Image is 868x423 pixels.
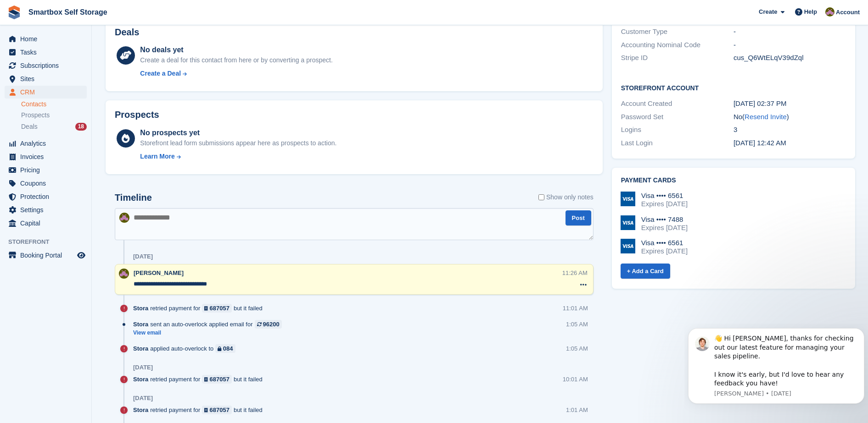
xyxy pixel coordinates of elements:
div: No [734,112,846,122]
span: Settings [20,203,75,216]
div: Stripe ID [621,53,734,63]
h2: Deals [115,27,139,38]
iframe: Intercom notifications message [684,324,868,418]
a: 96200 [255,320,282,329]
a: View email [133,329,286,337]
div: 1:01 AM [566,406,588,414]
div: Password Set [621,112,734,122]
span: Invoices [20,150,75,163]
div: 1:05 AM [566,320,588,329]
img: Visa Logo [621,239,635,253]
a: Create a Deal [140,69,332,78]
div: 11:26 AM [562,269,588,277]
a: menu [5,203,87,216]
span: Subscriptions [20,59,75,72]
a: 687057 [202,375,232,384]
div: 687057 [210,304,230,313]
a: menu [5,72,87,85]
input: Show only notes [538,192,544,202]
div: retried payment for but it failed [133,406,267,414]
span: Help [804,7,817,16]
a: Preview store [76,250,87,261]
a: Learn More [140,152,336,161]
div: 1:05 AM [566,344,588,353]
h2: Prospects [115,110,159,120]
label: Show only notes [538,192,594,202]
a: + Add a Card [621,264,670,279]
div: Create a Deal [140,69,181,78]
span: Stora [133,375,148,384]
span: Analytics [20,137,75,150]
span: [PERSON_NAME] [134,269,184,276]
a: 687057 [202,406,232,414]
div: 084 [223,344,233,353]
a: Contacts [21,100,87,109]
div: [DATE] [133,395,153,402]
div: [DATE] [133,253,153,260]
div: Expires [DATE] [641,200,688,208]
span: Tasks [20,46,75,59]
span: Sites [20,72,75,85]
div: [DATE] 02:37 PM [734,99,846,109]
div: 18 [75,123,87,131]
a: menu [5,249,87,262]
span: Prospects [21,111,50,120]
a: menu [5,164,87,176]
span: Deals [21,122,38,131]
a: menu [5,190,87,203]
div: cus_Q6WtELqV39dZql [734,53,846,63]
h2: Timeline [115,192,152,203]
div: 10:01 AM [563,375,588,384]
img: Kayleigh Devlin [825,7,834,16]
img: Visa Logo [621,215,635,230]
h2: Payment cards [621,177,846,184]
div: 687057 [210,375,230,384]
div: Last Login [621,138,734,148]
a: menu [5,86,87,99]
div: retried payment for but it failed [133,304,267,313]
div: [DATE] [133,364,153,371]
img: Kayleigh Devlin [119,213,129,223]
a: Deals 18 [21,122,87,132]
a: menu [5,177,87,190]
a: menu [5,46,87,59]
a: menu [5,33,87,45]
a: 084 [215,344,235,353]
div: Storefront lead form submissions appear here as prospects to action. [140,138,336,148]
span: Coupons [20,177,75,190]
h2: Storefront Account [621,83,846,92]
span: Stora [133,320,148,329]
img: stora-icon-8386f47178a22dfd0bd8f6a31ec36ba5ce8667c1dd55bd0f319d3a0aa187defe.svg [7,5,21,19]
div: Expires [DATE] [641,224,688,232]
a: menu [5,59,87,72]
a: Resend Invite [745,113,787,121]
div: Visa •••• 6561 [641,192,688,200]
div: Learn More [140,152,174,161]
div: Expires [DATE] [641,247,688,255]
div: 687057 [210,406,230,414]
div: 11:01 AM [563,304,588,313]
span: Pricing [20,164,75,176]
img: Kayleigh Devlin [119,269,129,279]
span: Create [759,7,777,16]
span: ( ) [742,113,789,121]
a: menu [5,150,87,163]
div: - [734,40,846,50]
span: Stora [133,406,148,414]
a: Prospects [21,110,87,120]
div: Visa •••• 7488 [641,215,688,224]
a: Smartbox Self Storage [25,5,111,20]
span: Capital [20,217,75,230]
div: Account Created [621,99,734,109]
div: sent an auto-overlock applied email for [133,320,286,329]
div: - [734,27,846,37]
div: Accounting Nominal Code [621,40,734,50]
span: Account [836,8,860,17]
time: 2024-09-18 23:42:43 UTC [734,139,786,147]
span: Home [20,33,75,45]
div: Visa •••• 6561 [641,239,688,247]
